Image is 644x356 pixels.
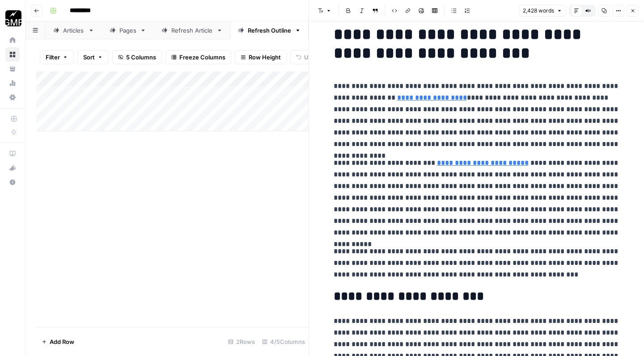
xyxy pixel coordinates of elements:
[119,26,136,35] div: Pages
[5,76,20,90] a: Usage
[290,50,325,64] button: Undo
[77,50,109,64] button: Sort
[5,62,20,76] a: Your Data
[5,7,20,29] button: Workspace: Growth Marketing Pro
[50,337,74,346] span: Add Row
[5,90,20,105] a: Settings
[5,47,20,62] a: Browse
[154,21,230,39] a: Refresh Article
[6,161,19,175] div: What's new?
[304,53,319,62] span: Undo
[40,50,74,64] button: Filter
[179,53,225,62] span: Freeze Columns
[83,53,95,62] span: Sort
[112,50,162,64] button: 5 Columns
[63,26,85,35] div: Articles
[230,21,309,39] a: Refresh Outline
[165,50,231,64] button: Freeze Columns
[36,335,80,349] button: Add Row
[523,7,554,15] span: 2,428 words
[5,10,21,26] img: Growth Marketing Pro Logo
[46,53,60,62] span: Filter
[5,175,20,189] button: Help + Support
[5,147,20,161] a: AirOps Academy
[519,5,566,17] button: 2,428 words
[248,26,291,35] div: Refresh Outline
[249,53,281,62] span: Row Height
[225,335,258,349] div: 2 Rows
[126,53,156,62] span: 5 Columns
[102,21,154,39] a: Pages
[46,21,102,39] a: Articles
[235,50,287,64] button: Row Height
[171,26,213,35] div: Refresh Article
[5,161,20,175] button: What's new?
[5,33,20,47] a: Home
[258,335,309,349] div: 4/5 Columns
